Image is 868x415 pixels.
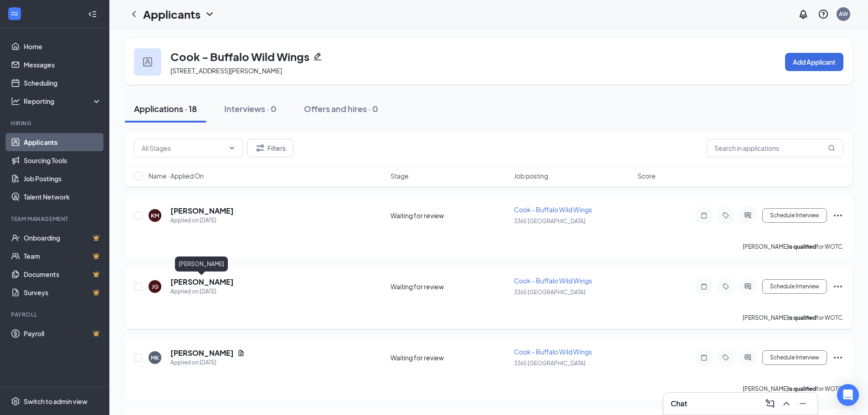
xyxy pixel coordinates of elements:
input: All Stages [142,143,225,153]
div: Applications · 18 [134,103,197,114]
div: Waiting for review [390,282,508,291]
span: Cook - Buffalo Wild Wings [514,348,592,356]
svg: ActiveChat [742,283,753,290]
p: [PERSON_NAME] for WOTC. [743,243,843,251]
a: Talent Network [24,188,102,206]
h5: [PERSON_NAME] [170,348,234,358]
button: Schedule Interview [762,350,827,365]
div: Waiting for review [390,211,508,220]
b: is qualified [788,243,816,250]
a: Home [24,37,102,56]
h3: Chat [671,399,687,409]
div: Waiting for review [390,353,508,362]
p: [PERSON_NAME] for WOTC. [743,385,843,393]
svg: Note [699,283,709,290]
a: Messages [24,56,102,74]
div: Interviews · 0 [224,103,277,114]
span: 3365 [GEOGRAPHIC_DATA] [514,218,586,225]
button: Schedule Interview [762,208,827,223]
a: Sourcing Tools [24,151,102,169]
svg: Ellipses [832,281,843,292]
a: Job Postings [24,169,102,188]
svg: Document [237,349,245,357]
div: Switch to admin view [24,397,87,406]
button: Filter Filters [247,139,293,157]
span: Stage [390,171,409,180]
span: Name · Applied On [149,171,204,180]
div: AW [839,10,848,18]
div: Hiring [11,119,100,127]
button: Add Applicant [785,53,843,71]
h5: [PERSON_NAME] [170,206,234,216]
svg: Tag [720,283,731,290]
svg: Ellipses [832,352,843,363]
span: 3365 [GEOGRAPHIC_DATA] [514,289,586,296]
a: DocumentsCrown [24,265,102,283]
svg: Analysis [11,97,20,106]
button: ChevronUp [779,396,794,411]
div: Team Management [11,215,100,223]
svg: Collapse [88,10,97,19]
svg: ChevronDown [204,9,215,20]
svg: ActiveChat [742,354,753,361]
button: Minimize [796,396,810,411]
svg: Minimize [797,398,808,409]
b: is qualified [788,385,816,392]
a: Applicants [24,133,102,151]
svg: Ellipses [832,210,843,221]
svg: Pencil [313,52,322,61]
input: Search in applications [707,139,843,157]
svg: Tag [720,212,731,219]
a: SurveysCrown [24,283,102,302]
div: MK [151,354,159,362]
span: 3365 [GEOGRAPHIC_DATA] [514,360,586,367]
svg: ChevronLeft [128,9,139,20]
div: Reporting [24,97,102,106]
svg: ComposeMessage [765,398,776,409]
svg: MagnifyingGlass [828,144,835,152]
button: Schedule Interview [762,279,827,294]
svg: ActiveChat [742,212,753,219]
svg: ChevronDown [228,144,236,152]
a: OnboardingCrown [24,229,102,247]
svg: ChevronUp [781,398,792,409]
div: Applied on [DATE] [170,216,234,225]
h1: Applicants [143,6,200,22]
div: [PERSON_NAME] [175,256,228,272]
div: Applied on [DATE] [170,358,245,367]
div: Payroll [11,311,100,318]
svg: Notifications [798,9,809,20]
span: [STREET_ADDRESS][PERSON_NAME] [170,67,282,75]
svg: Tag [720,354,731,361]
img: user icon [143,57,152,67]
a: TeamCrown [24,247,102,265]
svg: WorkstreamLogo [10,9,19,18]
h3: Cook - Buffalo Wild Wings [170,49,309,64]
svg: Note [699,354,709,361]
svg: Filter [255,143,266,154]
svg: Note [699,212,709,219]
div: JG [152,283,159,291]
a: PayrollCrown [24,324,102,343]
div: Offers and hires · 0 [304,103,378,114]
div: Open Intercom Messenger [837,384,859,406]
h5: [PERSON_NAME] [170,277,234,287]
div: KM [151,212,159,220]
p: [PERSON_NAME] for WOTC. [743,314,843,322]
a: Scheduling [24,74,102,92]
span: Job posting [514,171,548,180]
span: Cook - Buffalo Wild Wings [514,277,592,285]
svg: Settings [11,397,20,406]
span: Score [637,171,656,180]
button: ComposeMessage [763,396,777,411]
svg: QuestionInfo [818,9,829,20]
b: is qualified [788,314,816,321]
div: Applied on [DATE] [170,287,234,296]
span: Cook - Buffalo Wild Wings [514,205,592,214]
